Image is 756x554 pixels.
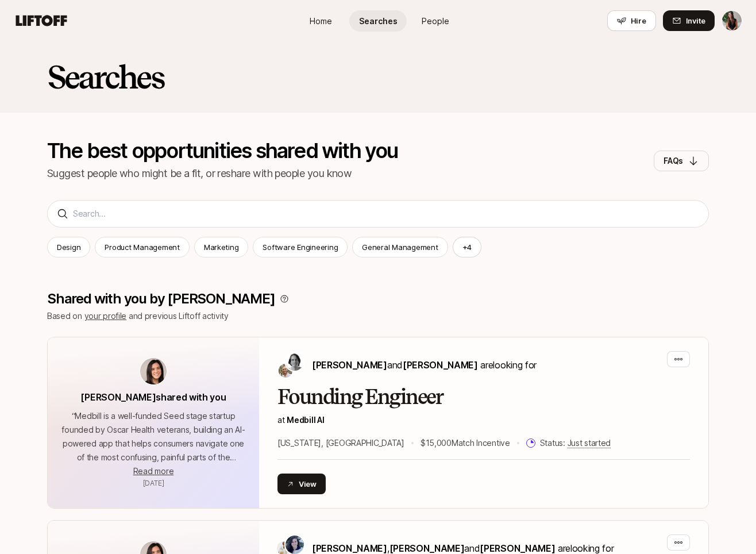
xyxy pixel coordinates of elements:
input: Search... [73,207,699,221]
a: Home [292,10,349,32]
p: Software Engineering [263,241,338,253]
span: Read more [133,466,173,476]
button: Hire [607,10,656,31]
span: Just started [568,438,611,448]
p: Shared with you by [PERSON_NAME] [47,291,275,307]
a: People [407,10,464,32]
p: Product Management [105,241,179,253]
span: July 17, 2025 10:44am [143,479,164,487]
span: [PERSON_NAME] [312,359,387,371]
button: Read more [133,464,173,478]
span: , [387,543,465,554]
a: Medbill AI [287,415,324,425]
p: at [277,413,690,427]
span: [PERSON_NAME] [403,359,478,371]
p: Based on and previous Liftoff activity [47,309,709,323]
span: [PERSON_NAME] shared with you [80,391,226,403]
p: $15,000 Match Incentive [421,436,510,450]
button: +4 [453,237,482,257]
span: People [422,15,449,27]
p: Design [57,241,80,253]
button: View [277,474,326,494]
img: Barrie Tovar [286,536,304,554]
button: FAQs [654,151,709,171]
span: Hire [631,15,646,26]
img: Julien Nakache [286,352,304,371]
img: avatar-url [140,358,167,384]
button: Ciara Cornette [722,10,742,31]
p: FAQs [664,154,683,168]
p: are looking for [312,357,537,372]
h2: Founding Engineer [277,386,690,409]
a: your profile [84,311,127,321]
button: Invite [663,10,715,31]
span: [PERSON_NAME] [389,543,465,554]
span: Searches [359,15,398,27]
img: Ciara Cornette [722,11,742,30]
span: and [464,543,555,554]
span: and [387,359,478,371]
p: General Management [362,241,438,253]
h2: Searches [47,60,164,94]
a: Searches [349,10,407,32]
span: Invite [686,15,705,26]
p: Marketing [204,241,239,253]
img: Jimmy Carney [279,364,292,378]
p: Suggest people who might be a fit, or reshare with people you know [47,166,398,182]
p: Status: [540,436,611,450]
span: [PERSON_NAME] [312,543,387,554]
span: [PERSON_NAME] [480,543,555,554]
p: “ Medbill is a well-funded Seed stage startup founded by Oscar Health veterans, building an AI-po... [61,409,245,464]
p: The best opportunities shared with you [47,140,398,161]
p: [US_STATE], [GEOGRAPHIC_DATA] [277,436,404,450]
span: Home [310,15,332,27]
